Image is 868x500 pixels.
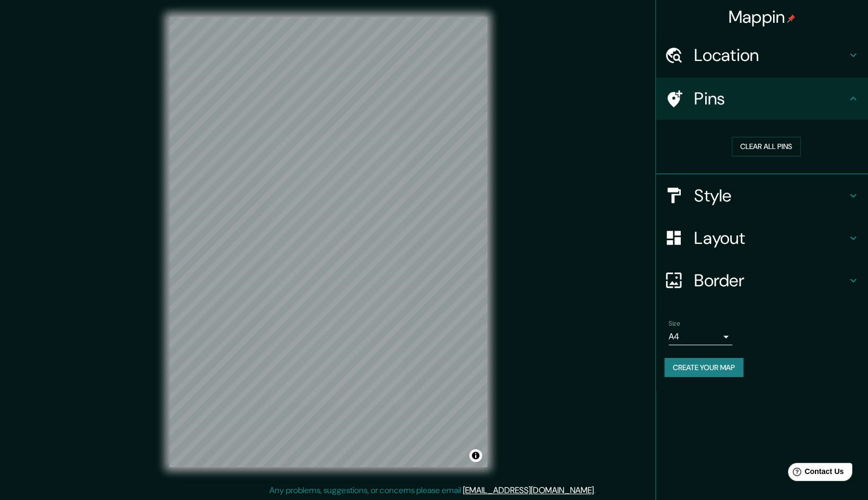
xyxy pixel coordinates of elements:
iframe: Help widget launcher [774,459,856,488]
h4: Pins [694,88,847,109]
p: Any problems, suggestions, or concerns please email . [269,484,595,497]
div: Pins [656,77,868,120]
label: Size [669,319,680,328]
div: A4 [669,328,732,345]
img: pin-icon.png [787,14,795,23]
div: Layout [656,217,868,259]
div: . [597,484,599,497]
div: Border [656,259,868,302]
div: Style [656,174,868,217]
button: Create your map [664,358,743,378]
h4: Border [694,270,847,291]
div: Location [656,34,868,76]
a: [EMAIL_ADDRESS][DOMAIN_NAME] [463,485,594,496]
h4: Mappin [729,6,796,28]
h4: Location [694,45,847,66]
button: Toggle attribution [469,449,482,462]
h4: Style [694,185,847,206]
div: . [595,484,597,497]
h4: Layout [694,227,847,249]
button: Clear all pins [732,137,801,156]
canvas: Map [169,17,487,467]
